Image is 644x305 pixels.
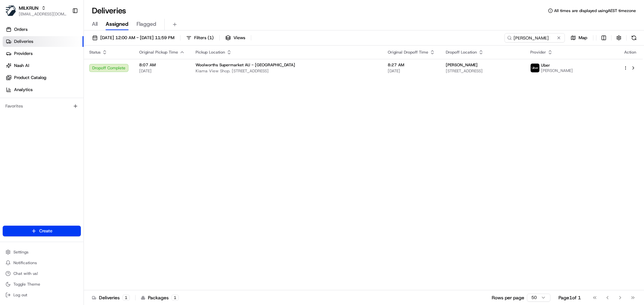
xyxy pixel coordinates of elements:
[3,247,81,257] button: Settings
[139,68,185,74] span: [DATE]
[541,68,573,73] span: [PERSON_NAME]
[3,269,81,278] button: Chat with us!
[13,292,27,298] span: Log out
[122,295,130,301] div: 1
[89,33,177,43] button: [DATE] 12:00 AM - [DATE] 11:59 PM
[137,20,156,28] span: Flagged
[3,24,84,35] a: Orders
[196,68,377,74] span: Kiama View Shop. [STREET_ADDRESS]
[39,228,52,234] span: Create
[3,290,81,300] button: Log out
[388,68,435,74] span: [DATE]
[568,33,590,43] button: Map
[139,62,185,68] span: 8:07 AM
[446,68,520,74] span: [STREET_ADDRESS]
[222,33,248,43] button: Views
[171,295,179,301] div: 1
[5,5,16,16] img: MILKRUN
[233,35,245,41] span: Views
[106,20,128,28] span: Assigned
[92,20,98,28] span: All
[446,50,477,55] span: Dropoff Location
[92,294,130,301] div: Deliveries
[558,294,581,301] div: Page 1 of 1
[579,35,587,41] span: Map
[14,51,33,57] span: Providers
[3,36,84,47] a: Deliveries
[14,75,46,81] span: Product Catalog
[196,50,225,55] span: Pickup Location
[3,84,84,95] a: Analytics
[14,26,28,32] span: Orders
[3,72,84,83] a: Product Catalog
[13,271,38,276] span: Chat with us!
[388,62,435,68] span: 8:27 AM
[139,50,178,55] span: Original Pickup Time
[531,64,539,72] img: uber-new-logo.jpeg
[13,260,37,265] span: Notifications
[196,62,295,68] span: Woolworths Supermarket AU - [GEOGRAPHIC_DATA]
[492,294,524,301] p: Rows per page
[183,33,217,43] button: Filters(1)
[3,101,81,111] div: Favorites
[100,35,174,41] span: [DATE] 12:00 AM - [DATE] 11:59 PM
[3,60,84,71] a: Nash AI
[13,249,29,255] span: Settings
[530,50,546,55] span: Provider
[3,48,84,59] a: Providers
[3,258,81,268] button: Notifications
[629,33,639,43] button: Refresh
[504,33,565,43] input: Type to search
[541,63,550,68] span: Uber
[554,8,636,13] span: All times are displayed using AEST timezone
[623,50,637,55] div: Action
[388,50,428,55] span: Original Dropoff Time
[19,11,67,17] button: [EMAIL_ADDRESS][DOMAIN_NAME]
[446,62,478,68] span: [PERSON_NAME]
[208,35,214,41] span: ( 1 )
[14,63,29,69] span: Nash AI
[3,226,81,236] button: Create
[89,50,101,55] span: Status
[14,39,33,45] span: Deliveries
[92,5,126,16] h1: Deliveries
[194,35,214,41] span: Filters
[13,282,40,287] span: Toggle Theme
[141,294,179,301] div: Packages
[3,280,81,289] button: Toggle Theme
[3,3,69,19] button: MILKRUNMILKRUN[EMAIL_ADDRESS][DOMAIN_NAME]
[19,5,39,11] button: MILKRUN
[14,87,33,93] span: Analytics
